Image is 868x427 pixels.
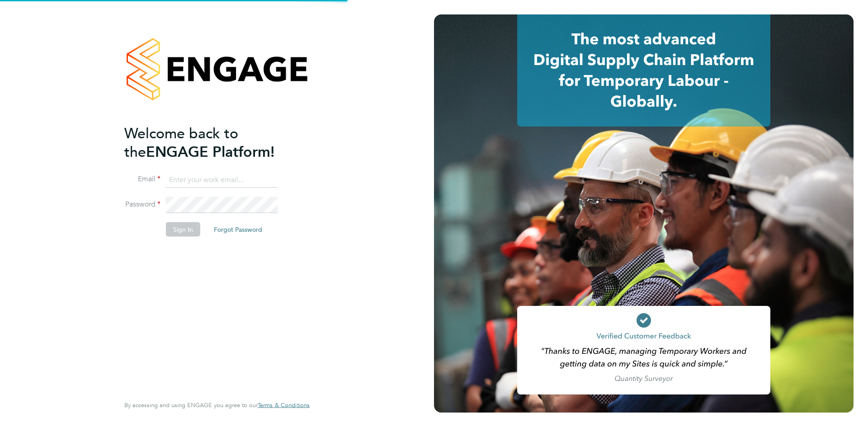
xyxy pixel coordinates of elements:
a: Terms & Conditions [258,402,310,409]
button: Sign In [166,222,200,237]
h2: ENGAGE Platform! [124,124,301,161]
button: Forgot Password [207,222,269,237]
label: Password [124,200,160,209]
span: Welcome back to the [124,124,238,160]
span: By accessing and using ENGAGE you agree to our [124,401,310,409]
input: Enter your work email... [166,172,278,188]
label: Email [124,174,160,184]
